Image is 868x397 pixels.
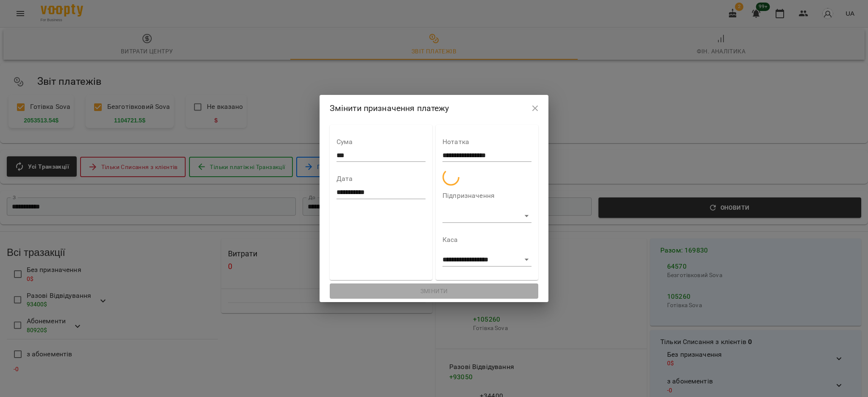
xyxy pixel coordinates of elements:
h2: Змінити призначення платежу [330,102,539,115]
label: Дата [337,175,426,182]
label: Нотатка [442,139,531,145]
label: Підпризначення [442,192,531,199]
label: Каса [442,236,531,243]
label: Сума [337,139,426,145]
